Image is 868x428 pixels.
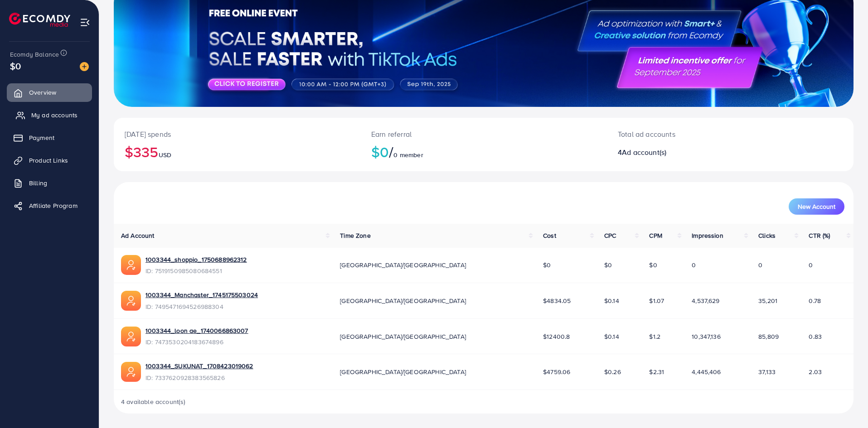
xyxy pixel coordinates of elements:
[7,151,92,169] a: Product Links
[604,260,612,269] span: $0
[121,327,141,346] img: ic-ads-acc.e4c84228.svg
[758,231,776,240] span: Clicks
[29,178,47,188] span: Billing
[809,296,821,305] span: 0.78
[145,337,248,346] span: ID: 7473530204183674896
[145,326,248,335] a: 1003344_loon ae_1740066863007
[29,156,68,165] span: Product Links
[604,332,619,341] span: $0.14
[7,83,92,101] a: Overview
[121,397,186,406] span: 4 available account(s)
[7,174,92,192] a: Billing
[80,62,89,71] img: image
[692,231,723,240] span: Impression
[80,17,90,28] img: menu
[121,231,155,240] span: Ad Account
[692,332,721,341] span: 10,347,136
[622,147,666,157] span: Ad account(s)
[29,201,78,210] span: Affiliate Program
[121,255,141,275] img: ic-ads-acc.e4c84228.svg
[159,150,171,159] span: USD
[543,367,570,376] span: $4759.06
[145,361,253,370] a: 1003344_SUKUNAT_1708423019062
[29,133,54,142] span: Payment
[543,332,570,341] span: $12400.8
[789,198,844,215] button: New Account
[649,260,657,269] span: $0
[7,197,92,215] a: Affiliate Program
[758,260,762,269] span: 0
[809,332,822,341] span: 0.83
[809,367,822,376] span: 2.03
[809,231,830,240] span: CTR (%)
[145,255,247,264] a: 1003344_shoppio_1750688962312
[618,148,781,157] h2: 4
[692,260,696,269] span: 0
[649,332,660,341] span: $1.2
[10,59,21,72] span: $0
[692,296,719,305] span: 4,537,629
[389,141,393,162] span: /
[649,367,664,376] span: $2.31
[121,291,141,311] img: ic-ads-acc.e4c84228.svg
[809,260,813,269] span: 0
[125,143,349,160] h2: $335
[371,129,596,139] p: Earn referral
[543,296,571,305] span: $4834.05
[145,373,253,382] span: ID: 7337620928383565826
[604,296,619,305] span: $0.14
[340,367,466,376] span: [GEOGRAPHIC_DATA]/[GEOGRAPHIC_DATA]
[371,143,596,160] h2: $0
[604,367,621,376] span: $0.26
[543,260,551,269] span: $0
[125,129,349,139] p: [DATE] spends
[692,367,721,376] span: 4,445,406
[798,203,835,210] span: New Account
[618,129,781,139] p: Total ad accounts
[758,367,776,376] span: 37,133
[543,231,556,240] span: Cost
[10,50,59,59] span: Ecomdy Balance
[121,362,141,382] img: ic-ads-acc.e4c84228.svg
[758,332,779,341] span: 85,809
[649,296,664,305] span: $1.07
[340,296,466,305] span: [GEOGRAPHIC_DATA]/[GEOGRAPHIC_DATA]
[31,111,78,120] span: My ad accounts
[29,88,56,97] span: Overview
[604,231,616,240] span: CPC
[393,150,423,159] span: 0 member
[9,13,70,27] img: logo
[758,296,777,305] span: 35,201
[340,260,466,269] span: [GEOGRAPHIC_DATA]/[GEOGRAPHIC_DATA]
[145,266,247,275] span: ID: 7519150985080684551
[649,231,662,240] span: CPM
[340,231,370,240] span: Time Zone
[145,290,258,299] a: 1003344_Manchaster_1745175503024
[145,302,258,311] span: ID: 7495471694526988304
[7,129,92,147] a: Payment
[340,332,466,341] span: [GEOGRAPHIC_DATA]/[GEOGRAPHIC_DATA]
[7,106,92,124] a: My ad accounts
